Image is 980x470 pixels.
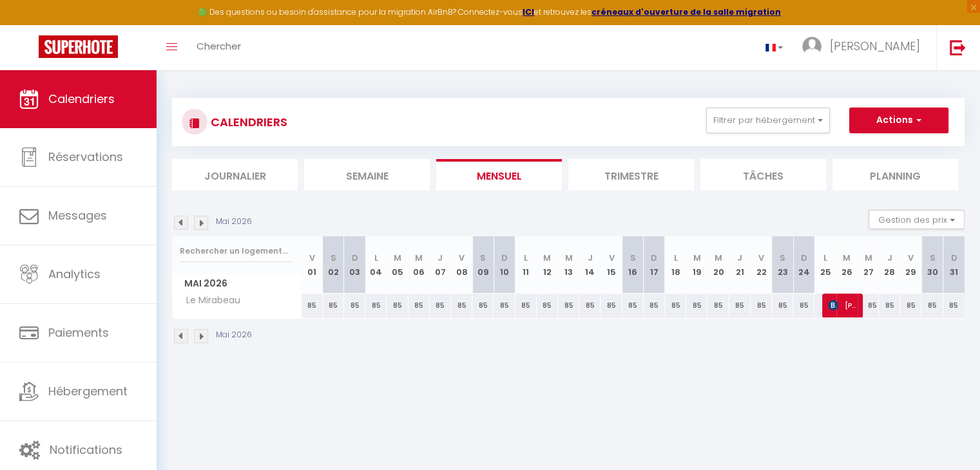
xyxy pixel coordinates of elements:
th: 19 [686,236,707,294]
abbr: D [651,252,657,264]
li: Trimestre [568,159,694,191]
div: 85 [515,294,537,317]
a: ... [PERSON_NAME] [793,25,936,70]
th: 11 [515,236,537,294]
abbr: L [524,252,528,264]
th: 01 [302,236,323,294]
th: 29 [900,236,921,294]
strong: ICI [523,6,534,17]
abbr: M [565,252,573,264]
button: Filtrer par hébergement [706,108,830,133]
img: ... [802,37,821,56]
div: 85 [494,294,515,317]
th: 30 [921,236,943,294]
th: 10 [494,236,515,294]
div: 85 [365,294,387,317]
th: 26 [836,236,858,294]
abbr: S [331,252,336,264]
div: 85 [879,294,900,317]
abbr: S [480,252,486,264]
input: Rechercher un logement... [180,240,294,263]
div: 85 [729,294,751,317]
abbr: V [459,252,465,264]
p: Mai 2026 [216,329,252,341]
th: 23 [772,236,793,294]
div: 85 [665,294,686,317]
div: 85 [900,294,921,317]
span: Le Mirabeau [175,294,244,308]
abbr: J [437,252,443,264]
div: 85 [858,294,879,317]
th: 25 [814,236,836,294]
th: 31 [943,236,965,294]
th: 06 [408,236,430,294]
div: 85 [622,294,644,317]
div: 85 [943,294,965,317]
th: 28 [879,236,900,294]
span: Chercher [197,39,241,53]
span: Analytics [48,266,101,282]
th: 27 [858,236,879,294]
div: 85 [302,294,323,317]
abbr: S [929,252,935,264]
th: 21 [729,236,751,294]
span: Hébergement [48,383,128,399]
span: Notifications [50,442,122,458]
abbr: L [374,252,378,264]
a: créneaux d'ouverture de la salle migration [591,6,781,17]
div: 85 [772,294,793,317]
th: 12 [537,236,558,294]
div: 85 [644,294,665,317]
span: [PERSON_NAME] [830,38,920,54]
button: Ouvrir le widget de chat LiveChat [10,5,49,44]
abbr: M [415,252,423,264]
div: 85 [921,294,943,317]
th: 05 [387,236,408,294]
abbr: M [843,252,850,264]
abbr: V [908,252,914,264]
div: 85 [537,294,558,317]
button: Gestion des prix [869,210,965,229]
div: 85 [323,294,344,317]
div: 85 [793,294,814,317]
abbr: V [758,252,764,264]
li: Tâches [700,159,826,191]
th: 24 [793,236,814,294]
div: 85 [751,294,772,317]
th: 20 [707,236,729,294]
span: Réservations [48,149,123,165]
div: 85 [387,294,408,317]
div: 85 [686,294,707,317]
th: 13 [558,236,579,294]
span: Calendriers [48,91,115,107]
h3: CALENDRIERS [207,108,287,136]
button: Actions [849,108,948,133]
span: Paiements [48,324,109,341]
span: [PERSON_NAME] [828,293,856,317]
li: Semaine [304,159,430,191]
abbr: M [693,252,701,264]
abbr: M [543,252,551,264]
th: 07 [430,236,451,294]
th: 08 [451,236,472,294]
th: 22 [751,236,772,294]
div: 85 [344,294,365,317]
th: 17 [644,236,665,294]
div: 85 [451,294,472,317]
th: 04 [365,236,387,294]
abbr: L [674,252,678,264]
img: Super Booking [39,35,118,58]
abbr: M [864,252,872,264]
span: Mai 2026 [173,274,301,293]
abbr: J [887,252,892,264]
abbr: S [630,252,636,264]
div: 85 [408,294,430,317]
li: Journalier [172,159,298,191]
span: Messages [48,207,107,223]
abbr: V [309,252,315,264]
th: 18 [665,236,686,294]
div: 85 [579,294,600,317]
abbr: M [394,252,401,264]
th: 14 [579,236,600,294]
